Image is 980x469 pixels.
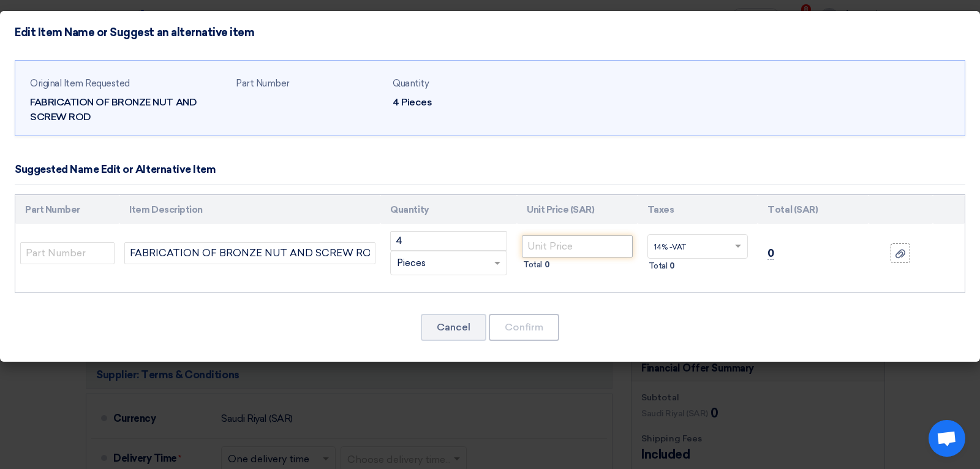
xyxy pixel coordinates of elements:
[390,204,429,215] font: Quantity
[397,257,426,269] font: Pieces
[527,204,594,215] font: Unit Price (SAR)
[649,261,668,270] font: Total
[15,163,216,175] font: Suggested Name Edit or Alternative Item
[523,260,542,269] font: Total
[647,234,748,259] ng-select: VAT
[25,204,80,215] font: Part Number
[390,231,507,251] input: RFQ_STEP1.ITEMS.2.AMOUNT_TITLE
[767,204,818,215] font: Total (SAR)
[669,261,675,270] font: 0
[489,314,559,341] button: Confirm
[647,204,674,215] font: Taxes
[20,242,115,264] input: Part Number
[30,96,197,123] font: FABRICATION OF BRONZE NUT AND SCREW ROD
[767,247,774,259] font: 0
[437,321,470,333] font: Cancel
[124,242,375,264] input: Add Item Description
[929,420,965,457] a: Open chat
[421,314,486,341] button: Cancel
[236,78,290,89] font: Part Number
[129,204,202,215] font: Item Description
[30,78,130,89] font: Original Item Requested
[505,321,543,333] font: Confirm
[522,235,633,257] input: Unit Price
[15,26,254,39] font: Edit Item Name or Suggest an alternative item
[393,78,429,89] font: Quantity
[545,260,550,269] font: 0
[393,96,432,108] font: 4 Pieces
